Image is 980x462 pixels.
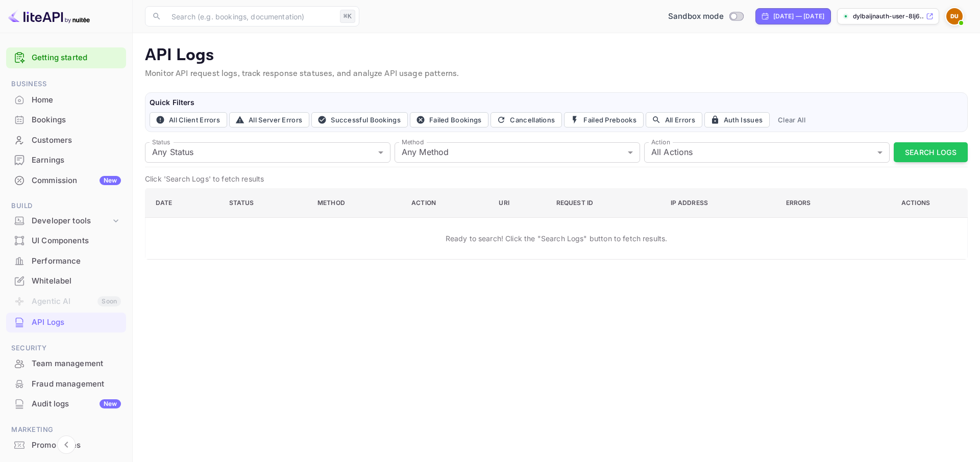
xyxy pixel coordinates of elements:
[229,112,309,127] button: All Server Errors
[6,435,126,455] div: Promo codes
[6,212,126,230] div: Developer tools
[853,12,924,21] p: dylbaijnauth-user-8lj6...
[6,394,126,413] a: Audit logsNew
[6,251,126,271] div: Performance
[32,175,121,187] div: Commission
[32,378,121,390] div: Fraud management
[491,112,562,127] button: Cancellations
[646,112,702,127] button: All Errors
[32,317,121,328] div: API Logs
[778,188,866,217] th: Errors
[6,374,126,394] div: Fraud management
[100,176,121,185] div: New
[8,8,90,24] img: LiteAPI logo
[6,343,126,354] span: Security
[100,399,121,408] div: New
[6,110,126,130] div: Bookings
[165,6,336,27] input: Search (e.g. bookings, documentation)
[32,52,121,64] a: Getting started
[774,112,810,127] button: Clear All
[6,90,126,110] div: Home
[152,138,170,146] label: Status
[150,97,963,108] h6: Quick Filters
[668,11,724,22] span: Sandbox mode
[145,142,390,163] div: Any Status
[221,188,309,217] th: Status
[6,374,126,393] a: Fraud management
[6,150,126,170] div: Earnings
[946,8,963,24] img: Dylbaijnauth User
[32,275,121,287] div: Whitelabel
[6,90,126,109] a: Home
[32,255,121,267] div: Performance
[6,110,126,129] a: Bookings
[6,131,126,149] a: Customers
[410,112,489,127] button: Failed Bookings
[6,354,126,374] div: Team management
[6,171,126,191] div: CommissionNew
[32,358,121,370] div: Team management
[311,112,408,127] button: Successful Bookings
[491,188,548,217] th: URI
[32,440,121,451] div: Promo codes
[6,313,126,331] a: API Logs
[866,188,967,217] th: Actions
[145,68,968,80] p: Monitor API request logs, track response statuses, and analyze API usage patterns.
[32,94,121,106] div: Home
[6,79,126,90] span: Business
[6,271,126,290] a: Whitelabel
[32,135,121,146] div: Customers
[6,251,126,270] a: Performance
[6,394,126,414] div: Audit logsNew
[145,173,968,184] p: Click 'Search Logs' to fetch results
[6,271,126,291] div: Whitelabel
[6,231,126,251] div: UI Components
[395,142,640,163] div: Any Method
[663,188,778,217] th: IP Address
[564,112,644,127] button: Failed Prebooks
[6,150,126,169] a: Earnings
[32,155,121,166] div: Earnings
[446,233,668,244] p: Ready to search! Click the "Search Logs" button to fetch results.
[402,138,424,146] label: Method
[6,313,126,332] div: API Logs
[403,188,491,217] th: Action
[340,10,355,23] div: ⌘K
[644,142,890,163] div: All Actions
[6,354,126,373] a: Team management
[32,114,121,126] div: Bookings
[309,188,403,217] th: Method
[651,138,670,146] label: Action
[32,215,111,227] div: Developer tools
[57,435,76,454] button: Collapse navigation
[664,11,747,22] div: Switch to Production mode
[6,200,126,212] span: Build
[145,188,221,217] th: Date
[6,231,126,250] a: UI Components
[145,45,968,66] p: API Logs
[548,188,663,217] th: Request ID
[6,435,126,454] a: Promo codes
[6,131,126,150] div: Customers
[6,424,126,435] span: Marketing
[704,112,770,127] button: Auth Issues
[150,112,227,127] button: All Client Errors
[6,47,126,68] div: Getting started
[6,171,126,190] a: CommissionNew
[32,235,121,247] div: UI Components
[773,12,824,21] div: [DATE] — [DATE]
[894,142,968,162] button: Search Logs
[32,398,121,410] div: Audit logs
